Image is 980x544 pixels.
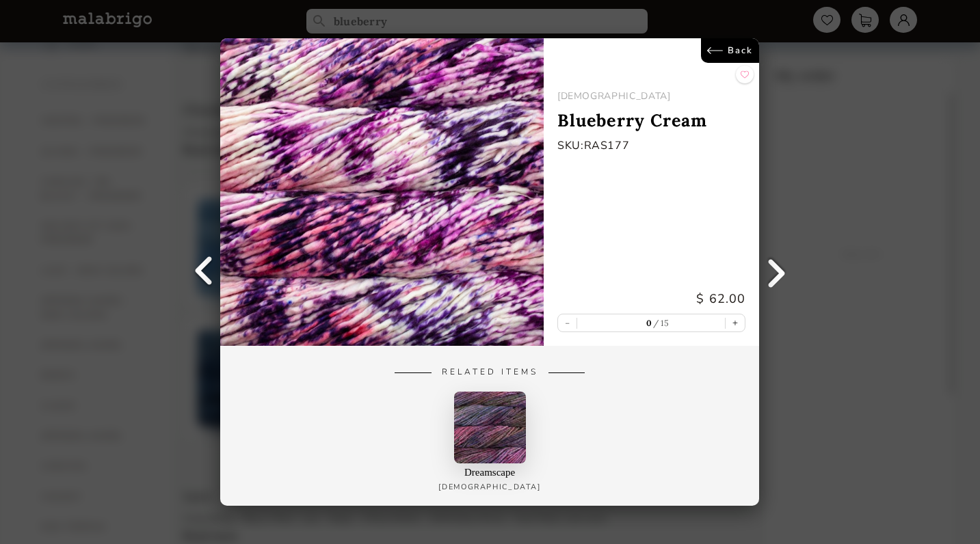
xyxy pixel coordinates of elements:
button: + [726,314,745,331]
a: Dreamscape[DEMOGRAPHIC_DATA] [227,392,752,499]
p: SKU: RAS177 [557,138,745,153]
p: Blueberry Cream [557,109,745,131]
p: $ 62.00 [557,290,745,307]
img: Blueberry Cream [220,38,544,346]
label: 15 [652,318,670,328]
p: [DEMOGRAPHIC_DATA] [439,482,541,492]
img: 0.jpg [454,392,526,463]
a: Back [702,38,760,63]
p: Related Items [306,367,674,378]
p: Dreamscape [464,467,515,478]
p: [DEMOGRAPHIC_DATA] [557,90,745,103]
